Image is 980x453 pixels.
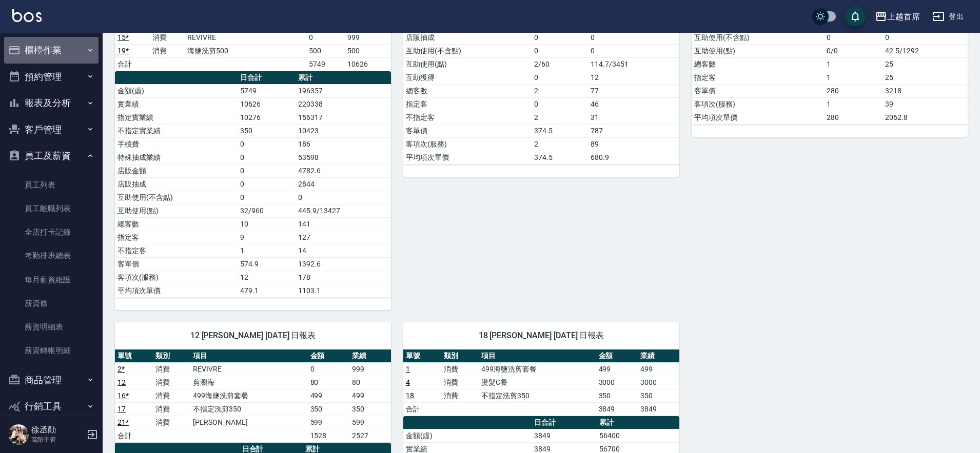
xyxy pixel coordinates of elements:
table: a dense table [403,349,679,416]
td: 消費 [441,362,479,376]
td: 42.5/1292 [883,44,968,57]
td: 0/0 [824,44,883,57]
td: 680.9 [588,151,679,164]
th: 金額 [308,349,349,363]
td: 156317 [296,111,391,124]
td: 店販抽成 [115,177,238,191]
td: 0 [588,31,679,44]
td: 186 [296,137,391,151]
td: 2 [532,111,588,124]
td: [PERSON_NAME] [190,416,307,429]
td: 499 [349,389,391,402]
td: 總客數 [692,57,824,71]
td: 3849 [596,402,638,416]
td: 141 [296,217,391,231]
div: 上越首席 [887,10,920,23]
td: 互助使用(點) [692,44,824,57]
a: 17 [117,405,126,413]
td: 總客數 [403,84,532,97]
td: 消費 [150,31,185,44]
td: 499 [596,362,638,376]
td: 0 [824,31,883,44]
td: 374.5 [532,151,588,164]
td: 合計 [115,429,153,442]
td: 合計 [115,57,150,71]
img: Logo [12,9,42,22]
td: 0 [588,44,679,57]
td: 499 [638,362,679,376]
td: 0 [306,31,345,44]
td: 海鹽洗剪500 [185,44,306,57]
td: 消費 [441,376,479,389]
td: 互助使用(不含點) [115,191,238,204]
td: 220338 [296,97,391,111]
td: 10626 [345,57,391,71]
td: 46 [588,97,679,111]
td: 不指定洗剪350 [479,389,596,402]
td: 196357 [296,84,391,97]
button: 櫃檯作業 [4,37,99,64]
td: 445.9/13427 [296,204,391,217]
th: 業績 [638,349,679,363]
button: 商品管理 [4,367,99,394]
td: 77 [588,84,679,97]
td: 0 [883,31,968,44]
td: 999 [349,362,391,376]
td: 消費 [153,376,191,389]
table: a dense table [115,71,391,298]
td: 3000 [638,376,679,389]
td: 0 [532,44,588,57]
td: 999 [345,31,391,44]
td: 3849 [532,429,597,442]
button: 上越首席 [871,6,924,27]
td: 31 [588,111,679,124]
td: 2 [532,84,588,97]
td: 9 [238,231,296,244]
a: 考勤排班總表 [4,244,99,267]
td: 14 [296,244,391,257]
td: 0 [238,137,296,151]
td: 499 [308,389,349,402]
img: Person [8,424,29,445]
td: 10423 [296,124,391,137]
td: 消費 [441,389,479,402]
td: 1103.1 [296,284,391,297]
td: 互助獲得 [403,71,532,84]
td: 指定實業績 [115,111,238,124]
button: 預約管理 [4,64,99,90]
a: 薪資明細表 [4,315,99,339]
span: 12 [PERSON_NAME] [DATE] 日報表 [127,331,379,341]
td: 1 [238,244,296,257]
td: 350 [238,124,296,137]
td: 1392.6 [296,257,391,271]
td: 不指定實業績 [115,124,238,137]
button: 登出 [928,7,968,26]
td: 總客數 [115,217,238,231]
td: 2 [532,137,588,151]
td: 0 [238,164,296,177]
td: 3000 [596,376,638,389]
td: 平均項次單價 [692,111,824,124]
td: 互助使用(點) [403,57,532,71]
td: 178 [296,271,391,284]
td: 金額(虛) [115,84,238,97]
td: 3218 [883,84,968,97]
td: 350 [596,389,638,402]
td: 客單價 [115,257,238,271]
td: 客單價 [403,124,532,137]
button: 客戶管理 [4,116,99,143]
td: 不指定客 [403,111,532,124]
td: 不指定客 [115,244,238,257]
th: 業績 [349,349,391,363]
td: 1528 [308,429,349,442]
a: 薪資條 [4,292,99,315]
td: 消費 [153,362,191,376]
td: 0 [296,191,391,204]
td: 350 [349,402,391,416]
button: 報表及分析 [4,90,99,116]
td: 80 [308,376,349,389]
th: 累計 [296,71,391,85]
td: 5749 [306,57,345,71]
td: 10626 [238,97,296,111]
td: 燙髮C餐 [479,376,596,389]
